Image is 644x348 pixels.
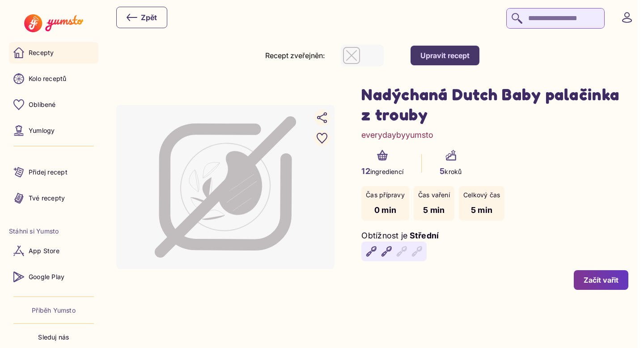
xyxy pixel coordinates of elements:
[116,7,167,28] button: Zpět
[29,126,55,135] p: Yumlogy
[410,231,439,240] span: Střední
[9,42,98,64] a: Recepty
[29,100,56,109] p: Oblíbené
[265,51,325,60] label: Recept zveřejněn:
[9,187,98,209] a: Tvé recepty
[440,165,462,177] p: kroků
[361,84,628,124] h1: Nadýchaná Dutch Baby palačinka z trouby
[29,168,68,177] p: Přidej recept
[9,120,98,141] a: Yumlogy
[116,105,335,269] div: Image not available
[38,333,69,342] p: Sleduj nás
[9,266,98,288] a: Google Play
[584,275,619,285] div: Začít vařit
[9,161,98,183] a: Přidej recept
[423,205,445,215] span: 5 min
[9,94,98,115] a: Oblíbené
[29,194,65,203] p: Tvé recepty
[29,74,67,83] p: Kolo receptů
[574,270,628,290] button: Začít vařit
[463,191,500,199] p: Celkový čas
[127,12,157,23] div: Zpět
[361,229,407,242] p: Obtížnost je
[418,191,450,199] p: Čas vaření
[9,240,98,262] a: App Store
[374,205,396,215] span: 0 min
[9,227,98,236] li: Stáhni si Yumsto
[420,51,470,60] div: Upravit recept
[29,246,59,255] p: App Store
[24,14,83,32] img: Yumsto logo
[29,272,64,281] p: Google Play
[9,68,98,89] a: Kolo receptů
[361,165,403,177] p: ingrediencí
[366,191,405,199] p: Čas přípravy
[29,48,54,57] p: Recepty
[32,306,76,315] a: Příběh Yumsto
[440,166,445,176] span: 5
[411,46,479,65] button: Upravit recept
[471,205,492,215] span: 5 min
[361,166,370,176] span: 12
[361,129,433,141] a: everydaybyyumsto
